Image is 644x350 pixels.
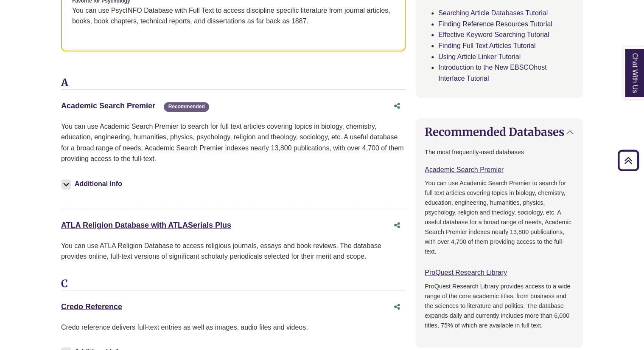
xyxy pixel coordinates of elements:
a: Introduction to the New EBSCOhost Interface Tutorial [438,64,546,82]
p: ProQuest Research Library provides access to a wide range of the core academic titles, from busin... [425,281,574,330]
p: You can use ATLA Religion Database to access religious journals, essays and book reviews. The dat... [61,240,406,262]
a: Finding Full Text Articles Tutorial [438,42,535,49]
h3: C [61,277,406,290]
p: The most frequently-used databases [425,147,574,157]
a: Credo Reference [61,302,122,310]
button: Share this database [389,98,406,114]
button: Recommended Databases [416,119,582,145]
a: Searching Article Databases Tutorial [438,9,548,17]
a: ProQuest Research Library [425,268,507,276]
p: Credo reference delivers full-text entries as well as images, audio files and videos. [61,322,406,333]
p: You can use Academic Search Premier to search for full text articles covering topics in biology, ... [425,178,574,257]
a: Back to Top [615,155,642,166]
a: Academic Search Premier [61,102,155,110]
a: ATLA Religion Database with ATLASerials Plus [61,221,231,229]
button: Share this database [389,299,406,315]
a: Effective Keyword Searching Tutorial [438,31,549,38]
h3: A [61,77,406,90]
div: You can use PsycINFO Database with Full Text to access discipline specific literature from journa... [72,5,395,27]
p: You can use Academic Search Premier to search for full text articles covering topics in biology, ... [61,121,406,164]
button: Additional Info [61,178,125,190]
button: Share this database [389,217,406,234]
a: Academic Search Premier [425,166,504,173]
a: Finding Reference Resources Tutorial [438,20,552,28]
a: Using Article Linker Tutorial [438,53,521,60]
span: Recommended [164,102,209,112]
